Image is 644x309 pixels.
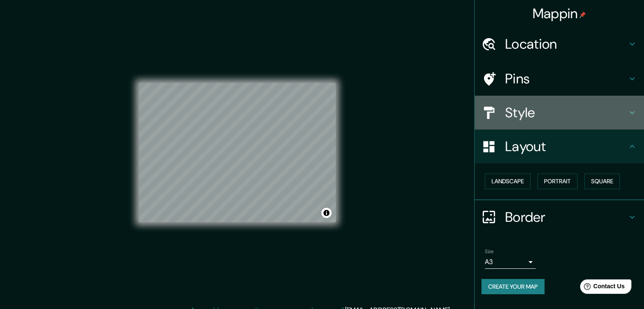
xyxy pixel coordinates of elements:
[485,174,531,189] button: Landscape
[505,138,627,155] h4: Layout
[475,27,644,61] div: Location
[537,174,578,189] button: Portrait
[505,70,627,87] h4: Pins
[475,96,644,130] div: Style
[505,36,627,52] h4: Location
[475,200,644,234] div: Border
[481,279,544,295] button: Create your map
[569,276,635,300] iframe: Help widget launcher
[321,208,332,218] button: Toggle attribution
[475,130,644,163] div: Layout
[475,62,644,96] div: Pins
[533,5,586,22] h4: Mappin
[139,83,336,222] canvas: Map
[505,104,627,121] h4: Style
[485,255,536,269] div: A3
[505,209,627,226] h4: Border
[584,174,620,189] button: Square
[579,11,586,18] img: pin-icon.png
[485,248,494,255] label: Size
